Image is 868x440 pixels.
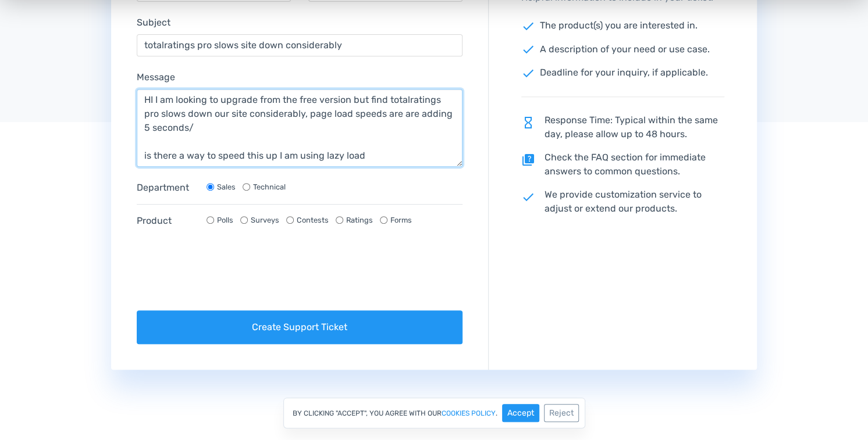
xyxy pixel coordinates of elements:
label: Forms [390,214,412,226]
p: Response Time: Typical within the same day, please allow up to 48 hours. [521,113,725,141]
button: Accept [502,404,539,422]
label: Subject [137,16,170,30]
h2: Frequently Asked Questions [111,386,757,439]
input: Subject... [137,34,463,56]
label: Technical [253,181,286,192]
p: Check the FAQ section for immediate answers to common questions. [521,151,725,178]
button: Create Support Ticket [137,310,463,344]
p: Deadline for your inquiry, if applicable. [521,66,725,80]
label: Contests [297,214,329,226]
label: Polls [217,214,233,226]
iframe: reCAPTCHA [137,251,314,296]
span: check [521,190,535,204]
span: quiz [521,153,535,167]
label: Product [137,214,195,228]
label: Surveys [251,214,279,226]
span: check [521,42,535,56]
p: We provide customization service to adjust or extend our products. [521,188,725,216]
p: A description of your need or use case. [521,42,725,57]
label: Department [137,181,195,195]
div: By clicking "Accept", you agree with our . [283,398,585,428]
button: Reject [544,404,579,422]
label: Ratings [346,214,373,226]
span: check [521,19,535,33]
span: hourglass_empty [521,116,535,130]
label: Sales [217,181,236,192]
p: The product(s) you are interested in. [521,19,725,33]
label: Message [137,70,175,84]
span: check [521,66,535,80]
a: cookies policy [442,410,496,417]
